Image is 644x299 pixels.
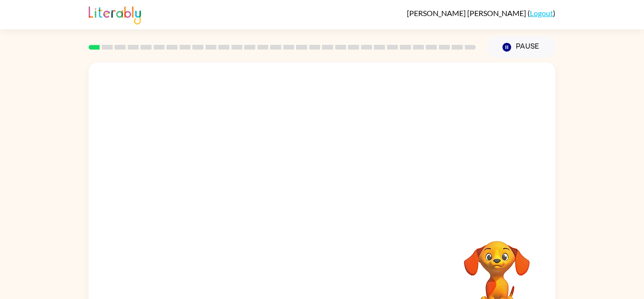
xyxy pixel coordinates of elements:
[487,36,555,58] button: Pause
[89,4,141,25] img: Literably
[530,9,553,17] a: Logout
[407,9,528,17] span: [PERSON_NAME] [PERSON_NAME]
[407,9,555,17] div: ( )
